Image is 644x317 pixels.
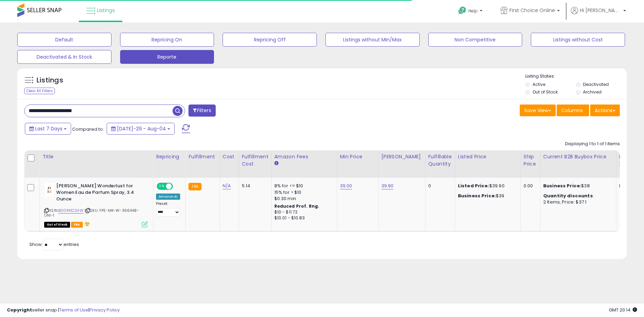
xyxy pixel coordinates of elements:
button: Reporte [120,50,214,64]
a: Hi [PERSON_NAME] [571,7,626,22]
i: Get Help [458,6,467,15]
div: $39.90 [458,183,515,189]
a: Help [453,1,489,22]
button: Repricing On [120,33,214,47]
div: N/A [619,183,642,189]
span: | SKU: FPE-MK-W-366448-UNI-1 [44,208,139,218]
span: Show: entries [29,241,79,248]
span: [DATE]-29 - Aug-04 [117,125,166,132]
div: Displaying 1 to 1 of 1 items [565,141,620,147]
button: Last 7 Days [25,123,71,135]
h5: Listings [37,76,63,85]
div: 5.14 [242,183,266,189]
small: Amazon Fees. [274,160,279,167]
label: Active [533,81,545,87]
small: FBA [188,183,201,190]
button: Actions [590,105,620,116]
a: 39.00 [340,182,352,189]
span: ON [157,184,166,189]
div: Fulfillable Quantity [428,153,452,168]
strong: Copyright [7,307,32,313]
div: ASIN: [44,183,148,227]
a: 39.90 [381,182,394,189]
div: [PERSON_NAME] [381,153,422,160]
div: $0.30 min [274,196,332,202]
b: Listed Price: [458,182,489,189]
b: Quantity discounts [543,192,593,199]
label: Deactivated [583,81,609,87]
span: FBA [71,222,83,228]
span: Last 7 Days [35,125,62,132]
div: $10.01 - $10.83 [274,215,332,221]
button: Listings without Min/Max [325,33,420,47]
span: Listings [97,7,115,14]
button: Default [17,33,111,47]
span: Help [468,8,478,14]
div: Listed Price [458,153,518,160]
div: $10 - $11.72 [274,209,332,215]
div: Preset: [156,201,180,217]
span: All listings that are currently out of stock and unavailable for purchase on Amazon [44,222,70,228]
div: Title [42,153,150,160]
button: Deactivated & In Stock [17,50,111,64]
a: N/A [223,182,231,189]
span: OFF [172,184,183,189]
div: Repricing [156,153,183,160]
button: Non Competitive [428,33,523,47]
b: [PERSON_NAME] Wonderlust for Women Eau de Parfum Spray, 3.4 Ounce [56,183,140,204]
a: Terms of Use [59,307,88,313]
div: Current B2B Buybox Price [543,153,613,160]
div: Ship Price [524,153,537,168]
span: First Choice Online [509,7,555,14]
div: 0 [428,183,450,189]
div: 15% for > $10 [274,189,332,196]
button: Repricing Off [223,33,317,47]
span: Compared to: [72,126,104,132]
label: Out of Stock [533,89,558,95]
label: Archived [583,89,602,95]
div: Fulfillment Cost [242,153,269,168]
button: [DATE]-29 - Aug-04 [107,123,175,135]
div: $38 [543,183,611,189]
div: : [543,193,611,199]
div: 2 Items, Price: $37.1 [543,199,611,205]
div: Amazon AI [156,194,180,200]
div: $39 [458,193,515,199]
i: hazardous material [83,221,90,226]
div: 8% for <= $10 [274,183,332,189]
span: Columns [561,107,583,114]
b: Business Price: [543,182,581,189]
div: Clear All Filters [24,88,55,94]
button: Save View [520,105,556,116]
b: Reduced Prof. Rng. [274,203,320,209]
div: 0.00 [524,183,535,189]
div: Amazon Fees [274,153,334,160]
div: seller snap | | [7,307,120,314]
button: Filters [188,105,215,117]
div: Fulfillment [188,153,216,160]
button: Columns [557,105,589,116]
div: Cost [223,153,236,160]
a: B00RK1C3AW [58,208,84,214]
span: 2025-08-12 20:14 GMT [609,307,637,313]
span: Hi [PERSON_NAME] [580,7,621,14]
p: Listing States: [525,73,626,80]
img: 21VQtE7efhL._SL40_.jpg [44,183,55,197]
div: Min Price [340,153,375,160]
b: Business Price: [458,192,496,199]
button: Listings without Cost [531,33,625,47]
a: Privacy Policy [89,307,120,313]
